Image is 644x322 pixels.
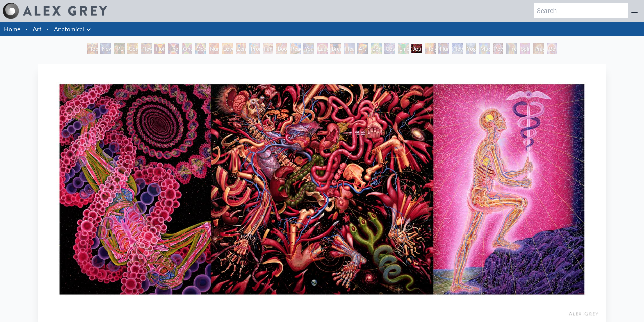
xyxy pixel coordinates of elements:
li: · [44,22,51,36]
div: Mudra [479,43,490,54]
div: Emerald Grail [398,43,409,54]
div: [PERSON_NAME] & Eve [114,43,125,54]
div: The Kiss [168,43,179,54]
div: Healing [344,43,355,54]
div: Power to the Peaceful [493,43,503,54]
div: Be a Good Human Being [547,43,557,54]
div: Boo-boo [276,43,287,54]
img: Journey-of-the-Wounded-Healer-Panel-1-1995-Alex-Grey-FULL-OG-watermarked.jpg [38,64,606,322]
li: · [23,22,30,36]
div: Ocean of Love Bliss [195,43,206,54]
a: Home [4,25,20,33]
div: Human Geometry [438,43,449,54]
a: Art [33,24,42,34]
div: Contemplation [127,43,138,54]
input: Search [534,3,628,18]
div: Love Circuit [222,43,233,54]
div: One Taste [182,43,192,54]
div: Breathing [330,43,341,54]
div: Journey of the Wounded Healer [411,43,422,54]
div: Holy Fire [425,43,436,54]
div: Firewalking [506,43,517,54]
div: Zena Lotus [236,43,246,54]
div: New Man [DEMOGRAPHIC_DATA]: [DEMOGRAPHIC_DATA] Mind [100,43,111,54]
div: Networks [452,43,463,54]
div: Family [263,43,273,54]
div: Promise [249,43,260,54]
div: Yogi & the Möbius Sphere [466,43,476,54]
a: Anatomical [54,24,85,34]
div: Hope [87,43,98,54]
div: New Man New Woman [141,43,152,54]
div: Cosmic Lovers [384,43,395,54]
div: Young & Old [303,43,314,54]
div: Reading [290,43,301,54]
div: Artist's Hand [357,43,368,54]
div: Laughing Man [317,43,328,54]
div: Nursing [209,43,219,54]
div: Spirit Animates the Flesh [520,43,530,54]
div: Praying Hands [533,43,544,54]
div: Holy Grail [154,43,165,54]
div: Bond [371,43,382,54]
